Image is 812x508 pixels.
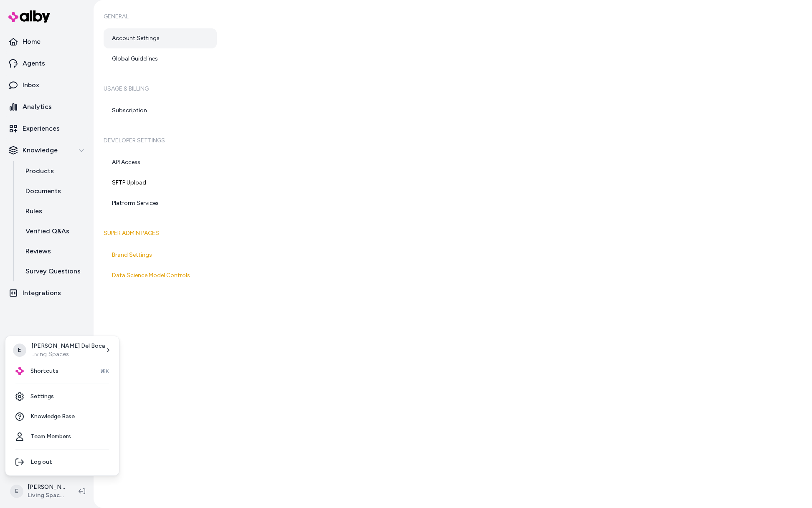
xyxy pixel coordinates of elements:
[23,102,52,112] p: Analytics
[23,145,58,155] p: Knowledge
[104,5,217,28] h6: General
[9,427,116,447] a: Team Members
[25,226,69,236] p: Verified Q&As
[104,222,217,245] h6: Super Admin Pages
[23,288,61,298] p: Integrations
[104,129,217,152] h6: Developer Settings
[31,350,105,359] p: Living Spaces
[25,186,61,196] p: Documents
[100,368,109,374] span: ⌘K
[23,58,45,68] p: Agents
[30,367,58,375] span: Shortcuts
[13,344,26,357] span: E
[23,124,60,134] p: Experiences
[31,342,105,350] p: [PERSON_NAME] Del Boca
[104,265,217,286] a: Data Science Model Controls
[104,173,217,193] a: SFTP Upload
[28,483,65,491] p: [PERSON_NAME]
[9,387,116,407] a: Settings
[104,245,217,265] a: Brand Settings
[15,367,24,375] img: alby Logo
[25,266,81,276] p: Survey Questions
[8,10,50,23] img: alby Logo
[104,152,217,172] a: API Access
[10,485,23,498] span: E
[25,246,51,256] p: Reviews
[25,166,54,176] p: Products
[104,28,217,48] a: Account Settings
[9,452,116,472] div: Log out
[28,491,65,500] span: Living Spaces
[104,101,217,121] a: Subscription
[23,37,41,47] p: Home
[104,193,217,213] a: Platform Services
[104,49,217,69] a: Global Guidelines
[25,206,42,216] p: Rules
[30,412,75,421] span: Knowledge Base
[104,77,217,101] h6: Usage & Billing
[23,80,39,90] p: Inbox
